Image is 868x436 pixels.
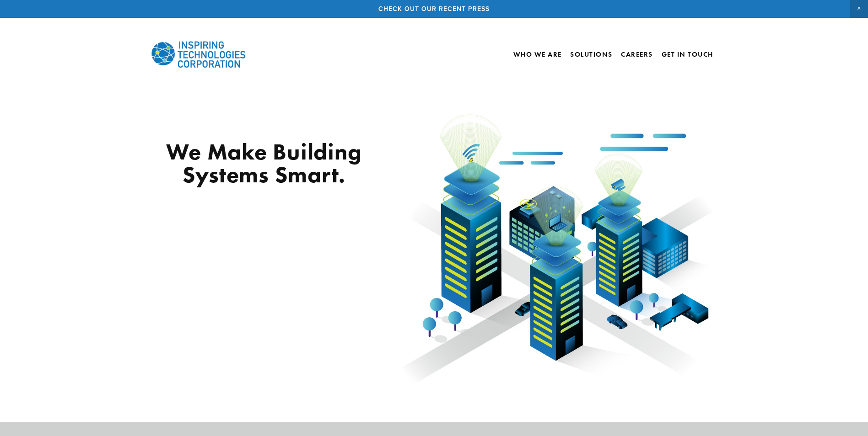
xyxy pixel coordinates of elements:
[662,47,713,62] a: Get In Touch
[151,34,247,75] img: Inspiring Technologies Corp – A Building Technologies Company
[621,47,653,62] a: Careers
[393,109,717,390] img: ITC-Landing-Page-Smart-Buildings-1500b.jpg
[151,140,378,186] h1: We make Building Systems Smart.
[513,47,562,62] a: Who We Are
[570,50,613,58] a: Solutions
